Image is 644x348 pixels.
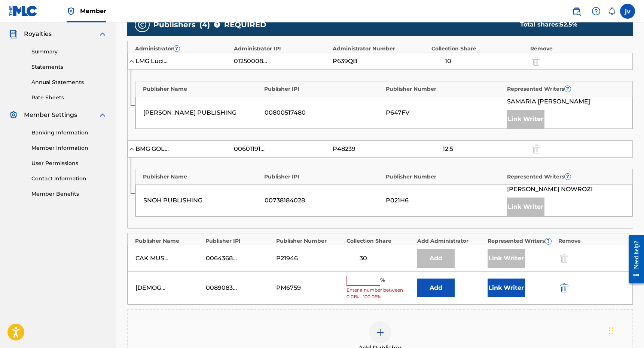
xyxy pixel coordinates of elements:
div: Remove [530,45,625,53]
div: Represented Writers [507,173,625,181]
div: Publisher IPI [264,85,382,93]
div: Publisher Number [276,237,343,245]
a: Banking Information [31,129,107,137]
span: ? [545,238,551,244]
a: Summary [31,48,107,56]
div: Administrator Number [333,45,428,53]
div: P647FV [386,108,503,117]
span: ? [174,46,180,52]
img: MLC Logo [9,6,38,16]
a: Statements [31,63,107,71]
div: SNOH PUBLISHING [143,196,261,205]
a: Public Search [569,4,584,19]
img: 12a2ab48e56ec057fbd8.svg [560,283,568,292]
span: ? [565,86,571,92]
div: [PERSON_NAME] PUBLISHING [143,108,261,117]
img: help [592,7,601,16]
span: 52.5 % [560,21,577,28]
button: Link Writer [488,279,525,297]
span: Publishers [153,19,196,30]
img: search [572,7,581,16]
img: Royalties [9,29,18,38]
div: Publisher IPI [264,173,382,181]
span: ? [214,22,220,28]
img: publishers [138,20,147,29]
span: REQUIRED [224,19,266,30]
div: P021H6 [386,196,503,205]
div: Publisher Name [143,85,261,93]
a: Rate Sheets [31,94,107,102]
div: User Menu [620,4,635,19]
span: Member [80,7,106,15]
div: Add Administrator [417,237,484,245]
iframe: Resource Center [623,227,644,291]
a: User Permissions [31,159,107,167]
button: Add [417,279,455,297]
div: Administrator [135,45,230,53]
img: add [376,328,385,337]
div: Total shares: [520,20,618,29]
span: SAMARIA [PERSON_NAME] [507,97,590,106]
div: Drag [609,320,613,342]
iframe: Chat Widget [607,312,644,348]
a: Member Information [31,144,107,152]
div: Represented Writers [507,85,625,93]
div: Remove [558,237,625,245]
a: Contact Information [31,175,107,183]
span: Member Settings [24,111,77,119]
div: Administrator IPI [234,45,329,53]
span: % [380,276,387,286]
span: Royalties [24,29,52,38]
div: Notifications [608,7,616,15]
img: expand-cell-toggle [128,145,135,153]
span: [PERSON_NAME] NOWROZI [507,185,593,194]
a: Member Benefits [31,190,107,198]
div: 00738184028 [265,196,382,205]
div: Publisher Name [143,173,261,181]
span: ( 4 ) [199,19,210,30]
img: expand [98,29,107,38]
span: ? [565,174,571,180]
div: Publisher Number [386,85,504,93]
img: expand [98,111,107,119]
img: expand-cell-toggle [128,58,135,65]
div: Collection Share [347,237,413,245]
div: Collection Share [431,45,527,53]
div: Help [589,4,604,19]
img: Top Rightsholder [67,7,76,16]
span: Enter a number between 0.01% - 100.06% [347,287,413,300]
div: 00800517480 [265,108,382,117]
a: Annual Statements [31,78,107,86]
img: Member Settings [9,111,18,119]
div: Publisher Number [386,173,504,181]
div: Represented Writers [488,237,555,245]
div: Publisher IPI [205,237,272,245]
div: Publisher Name [135,237,202,245]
